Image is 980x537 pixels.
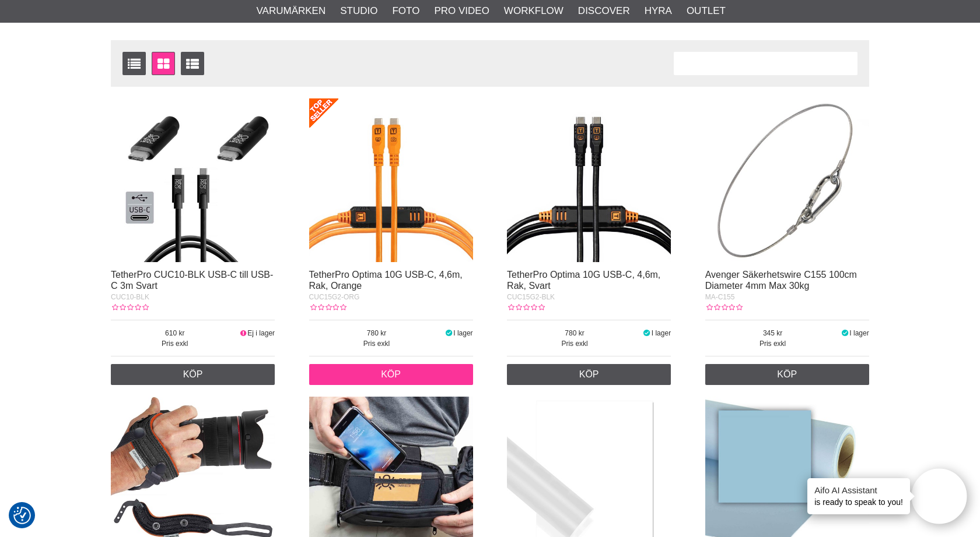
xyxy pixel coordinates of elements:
[507,338,642,349] span: Pris exkl
[111,98,275,262] img: TetherPro CUC10-BLK USB-C till USB-C 3m Svart
[807,478,910,514] div: is ready to speak to you!
[705,364,869,385] a: Köp
[705,293,735,301] span: MA-C155
[257,3,326,19] a: Varumärken
[111,302,148,313] div: Kundbetyg: 0
[507,270,660,291] a: TetherPro Optima 10G USB-C, 4,6m, Rak, Svart
[507,364,671,385] a: Köp
[504,3,563,19] a: Workflow
[507,328,642,338] span: 780
[645,3,672,19] a: Hyra
[578,3,630,19] a: Discover
[111,293,149,301] span: CUC10-BLK
[453,329,473,337] span: I lager
[309,302,346,313] div: Kundbetyg: 0
[434,3,489,19] a: Pro Video
[152,52,175,75] a: Fönstervisning
[247,329,275,337] span: Ej i lager
[642,329,652,337] i: I lager
[507,302,544,313] div: Kundbetyg: 0
[123,52,146,75] a: Listvisning
[111,338,239,349] span: Pris exkl
[705,328,841,338] span: 345
[309,270,463,291] a: TetherPro Optima 10G USB-C, 4,6m, Rak, Orange
[309,98,473,262] img: TetherPro Optima 10G USB-C, 4,6m, Rak, Orange
[652,329,671,337] span: I lager
[841,329,850,337] i: I lager
[239,329,248,337] i: Ej i lager
[705,338,841,349] span: Pris exkl
[507,293,555,301] span: CUC15G2-BLK
[687,3,726,19] a: Outlet
[705,98,869,262] img: Avenger Säkerhetswire C155 100cm Diameter 4mm Max 30kg
[705,270,857,291] a: Avenger Säkerhetswire C155 100cm Diameter 4mm Max 30kg
[849,329,869,337] span: I lager
[111,364,275,385] a: Köp
[507,98,671,262] img: TetherPro Optima 10G USB-C, 4,6m, Rak, Svart
[13,507,31,524] img: Revisit consent button
[444,329,453,337] i: I lager
[814,484,903,496] h4: Aifo AI Assistant
[13,505,31,526] button: Samtyckesinställningar
[309,364,473,385] a: Köp
[309,328,444,338] span: 780
[392,3,419,19] a: Foto
[111,270,273,291] a: TetherPro CUC10-BLK USB-C till USB-C 3m Svart
[705,302,743,313] div: Kundbetyg: 0
[111,328,239,338] span: 610
[309,293,360,301] span: CUC15G2-ORG
[340,3,377,19] a: Studio
[181,52,204,75] a: Utökad listvisning
[309,338,444,349] span: Pris exkl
